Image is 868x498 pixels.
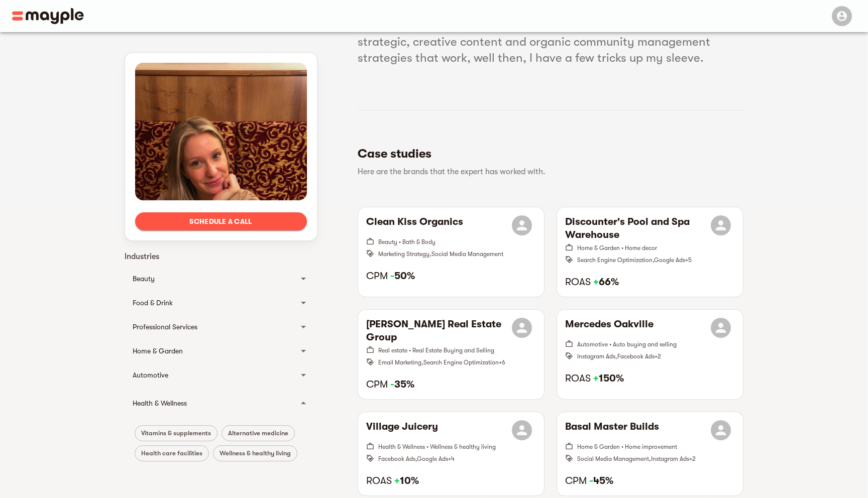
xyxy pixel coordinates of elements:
span: Beauty • Bath & Body [378,238,436,245]
h6: Clean Kiss Organics [366,215,463,235]
div: Home & Garden [133,345,291,357]
h5: Case studies [358,146,735,162]
h6: CPM [565,474,735,487]
strong: 35% [390,379,414,390]
div: Beauty [133,273,291,285]
div: Professional Services [125,315,317,339]
button: Mercedes OakvilleAutomotive • Auto buying and sellingInstagram Ads,Facebook Ads+2ROAS +150% [557,310,743,399]
div: Beauty [125,267,317,291]
span: Schedule a call [143,215,299,227]
span: + 5 [685,257,692,264]
span: Vitamins & supplements [135,427,217,439]
h6: Village Juicery [366,420,438,440]
span: Health care facilities [135,447,208,459]
span: + [593,372,599,384]
h6: ROAS [366,474,536,487]
h6: CPM [366,378,536,391]
span: Home & Garden • Home decor [577,244,657,252]
div: Professional Services [133,321,291,333]
h6: Basal Master Builds [565,420,659,440]
div: Automotive [125,363,317,387]
span: + 4 [448,455,455,462]
span: Instagram Ads [651,455,689,462]
span: Health & Wellness • Wellness & healthy living [378,443,496,450]
strong: 150% [593,372,624,384]
span: Facebook Ads [617,353,655,360]
div: Food & Drink [133,297,291,309]
strong: 66% [593,276,619,288]
button: Clean Kiss OrganicsBeauty • Bath & BodyMarketing Strategy,Social Media ManagementCPM -50% [358,207,544,297]
span: + 2 [655,353,661,360]
p: Here are the brands that the expert has worked with. [358,166,735,178]
span: Search Engine Optimization , [577,257,654,264]
div: Health & Wellness [125,387,317,419]
button: [PERSON_NAME] Real Estate GroupReal estate • Real Estate Buying and SellingEmail Marketing,Search... [358,310,544,399]
span: Email Marketing , [378,359,423,366]
h6: ROAS [565,372,735,385]
span: Real estate • Real Estate Buying and Selling [378,347,494,354]
h6: Mercedes Oakville [565,318,654,338]
strong: 45% [589,475,613,486]
h6: [PERSON_NAME] Real Estate Group [366,318,512,344]
span: Menu [826,11,856,19]
button: Basal Master BuildsHome & Garden • Home improvementSocial Media Management,Instagram Ads+2CPM -45% [557,412,743,495]
h6: ROAS [565,276,735,289]
span: Wellness & healthy living [213,447,297,459]
span: Alternative medicine [222,427,294,439]
img: Main logo [12,8,84,24]
span: Marketing Strategy , [378,251,431,258]
span: Search Engine Optimization [423,359,499,366]
p: Industries [125,251,317,263]
strong: 10% [394,475,419,486]
span: Instagram Ads , [577,353,617,360]
h6: CPM [366,270,536,283]
div: Health & Wellness [133,397,291,409]
div: Automotive [133,369,291,381]
span: - [589,475,593,486]
h6: Discounter's Pool and Spa Warehouse [565,215,711,241]
div: Food & Drink [125,291,317,315]
button: Village JuiceryHealth & Wellness • Wellness & healthy livingFacebook Ads,Google Ads+4ROAS +10% [358,412,544,495]
strong: 50% [390,270,415,282]
button: Schedule a call [135,212,307,230]
span: + 6 [499,359,505,366]
span: Social Media Management [431,251,503,258]
span: Google Ads [654,257,685,264]
span: Google Ads [417,455,448,462]
div: Home & Garden [125,339,317,363]
span: - [390,379,394,390]
span: Home & Garden • Home improvement [577,443,677,450]
span: + [593,276,599,288]
button: Discounter's Pool and Spa WarehouseHome & Garden • Home decorSearch Engine Optimization,Google Ad... [557,207,743,297]
span: Facebook Ads , [378,455,417,462]
span: - [390,270,394,282]
span: + 2 [689,455,696,462]
span: Automotive • Auto buying and selling [577,341,677,348]
span: Social Media Management , [577,455,651,462]
span: + [394,475,400,486]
